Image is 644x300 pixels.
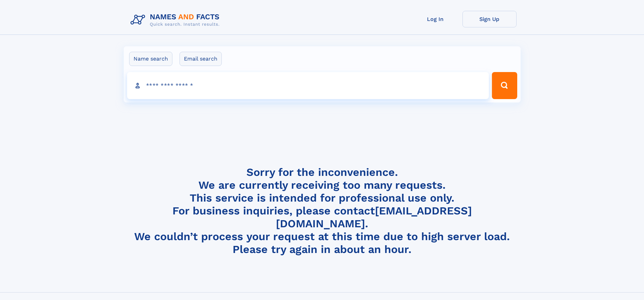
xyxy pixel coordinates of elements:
[128,11,225,29] img: Logo Names and Facts
[180,52,222,66] label: Email search
[127,72,489,99] input: search input
[408,11,462,27] a: Log In
[128,166,517,256] h4: Sorry for the inconvenience. We are currently receiving too many requests. This service is intend...
[462,11,517,27] a: Sign Up
[492,72,517,99] button: Search Button
[129,52,172,66] label: Name search
[276,204,472,230] a: [EMAIL_ADDRESS][DOMAIN_NAME]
